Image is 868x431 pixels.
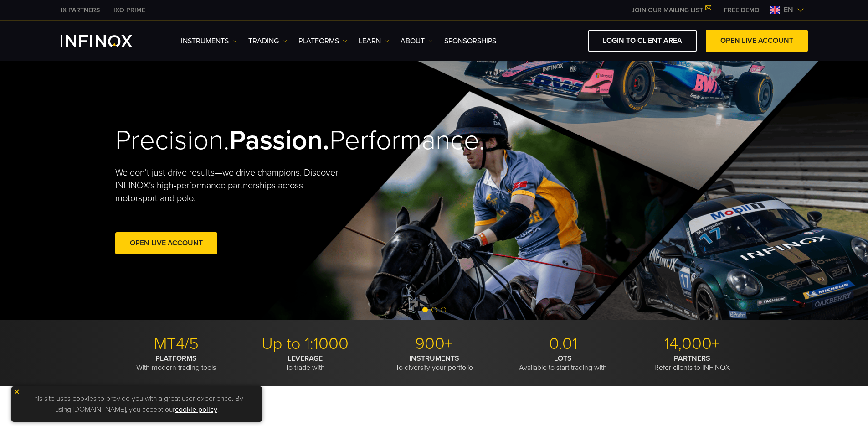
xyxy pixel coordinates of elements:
p: To trade with [244,354,366,372]
p: Up to 1:1000 [244,334,366,354]
a: ABOUT [401,36,433,47]
span: en [780,5,797,16]
p: We don't just drive results—we drive champions. Discover INFINOX’s high-performance partnerships ... [115,166,345,205]
h2: Precision. Performance. [115,124,402,157]
p: 0.01 [502,334,624,354]
a: Learn [359,36,389,47]
span: Go to slide 3 [441,307,446,312]
img: yellow close icon [14,389,20,395]
p: Available to start trading with [502,354,624,372]
strong: INSTRUMENTS [409,354,459,363]
a: SPONSORSHIPS [444,36,496,47]
a: INFINOX MENU [717,5,766,15]
strong: Passion. [229,124,329,157]
strong: PARTNERS [674,354,710,363]
p: With modern trading tools [115,354,237,372]
a: INFINOX [54,5,107,15]
a: JOIN OUR MAILING LIST [625,6,717,14]
p: 14,000+ [631,334,753,354]
p: MT4/5 [115,334,237,354]
a: OPEN LIVE ACCOUNT [706,30,808,52]
span: Go to slide 2 [431,307,437,312]
strong: LEVERAGE [288,354,323,363]
a: TRADING [248,36,287,47]
a: cookie policy [175,405,217,414]
a: INFINOX Logo [61,35,154,47]
p: 900+ [373,334,495,354]
a: Open Live Account [115,232,217,254]
p: This site uses cookies to provide you with a great user experience. By using [DOMAIN_NAME], you a... [16,391,257,417]
a: INFINOX [107,5,152,15]
a: LOGIN TO CLIENT AREA [588,30,697,52]
a: Instruments [181,36,237,47]
a: PLATFORMS [298,36,347,47]
strong: PLATFORMS [155,354,197,363]
strong: LOTS [554,354,572,363]
p: Refer clients to INFINOX [631,354,753,372]
p: To diversify your portfolio [373,354,495,372]
span: Go to slide 1 [422,307,428,312]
